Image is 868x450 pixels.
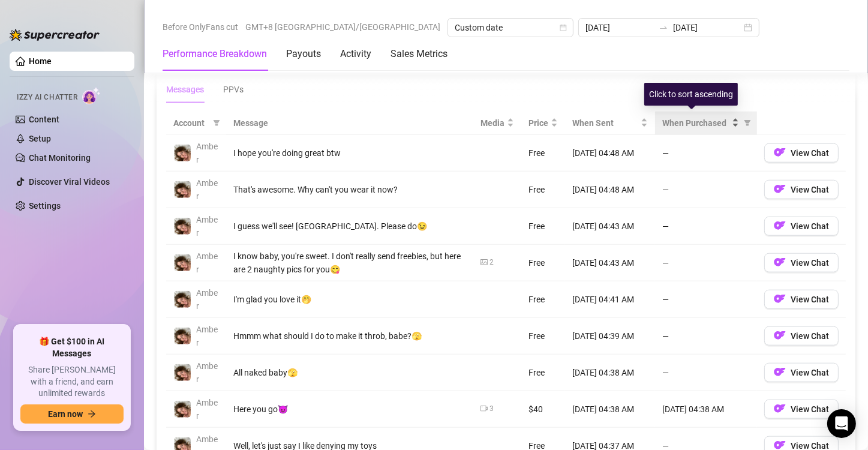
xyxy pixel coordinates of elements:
td: Free [521,355,565,391]
td: [DATE] 04:41 AM [565,281,655,318]
a: OFView Chat [764,151,839,160]
img: Amber [174,218,191,235]
a: OFView Chat [764,224,839,233]
img: OF [774,220,786,232]
span: When Purchased [662,116,729,130]
span: filter [744,119,751,127]
th: Price [521,112,565,135]
button: OFView Chat [764,400,839,419]
img: Amber [174,145,191,161]
td: $40 [521,391,565,428]
img: Amber [174,328,191,344]
td: Free [521,245,565,281]
td: Free [521,281,565,318]
div: Activity [340,47,371,61]
a: OFView Chat [764,370,839,380]
span: View Chat [791,368,829,377]
span: Account [173,116,208,130]
div: That's awesome. Why can't you wear it now? [233,183,466,196]
td: [DATE] 04:38 AM [655,391,757,428]
div: Performance Breakdown [163,47,267,61]
span: View Chat [791,331,829,341]
td: [DATE] 04:43 AM [565,245,655,281]
button: OFView Chat [764,180,839,199]
td: [DATE] 04:38 AM [565,355,655,391]
span: calendar [560,24,567,31]
a: Setup [29,134,51,143]
img: OF [774,293,786,305]
span: Amber [196,398,218,421]
a: Content [29,115,59,124]
a: Home [29,56,52,66]
span: filter [741,114,753,132]
a: OFView Chat [764,407,839,416]
img: logo-BBDzfeDw.svg [10,29,100,41]
span: Izzy AI Chatter [17,92,77,103]
img: AI Chatter [82,87,101,104]
span: swap-right [659,23,668,32]
span: Amber [196,288,218,311]
span: arrow-right [88,410,96,418]
div: I hope you're doing great btw [233,146,466,160]
button: OFView Chat [764,143,839,163]
td: — [655,208,757,245]
td: [DATE] 04:38 AM [565,391,655,428]
span: Amber [196,251,218,274]
td: [DATE] 04:39 AM [565,318,655,355]
td: Free [521,208,565,245]
button: OFView Chat [764,217,839,236]
input: End date [673,21,741,34]
span: Amber [196,215,218,238]
span: View Chat [791,185,829,194]
div: Messages [166,83,204,96]
span: Before OnlyFans cut [163,18,238,36]
span: picture [480,259,488,266]
span: Amber [196,361,218,384]
div: All naked baby🫣 [233,366,466,379]
td: Free [521,135,565,172]
a: OFView Chat [764,187,839,197]
span: View Chat [791,221,829,231]
div: Payouts [286,47,321,61]
td: Free [521,172,565,208]
span: filter [211,114,223,132]
div: PPVs [223,83,244,96]
span: GMT+8 [GEOGRAPHIC_DATA]/[GEOGRAPHIC_DATA] [245,18,440,36]
div: I know baby, you're sweet. I don't really send freebies, but here are 2 naughty pics for you😋 [233,250,466,276]
img: Amber [174,364,191,381]
td: — [655,245,757,281]
span: 🎁 Get $100 in AI Messages [20,336,124,359]
a: OFView Chat [764,297,839,307]
img: Amber [174,254,191,271]
div: Hmmm what should I do to make it throb, babe?🫣 [233,329,466,343]
span: When Sent [572,116,638,130]
span: Amber [196,142,218,164]
span: View Chat [791,148,829,158]
button: Earn nowarrow-right [20,404,124,424]
div: I'm glad you love it🤭 [233,293,466,306]
span: Share [PERSON_NAME] with a friend, and earn unlimited rewards [20,364,124,400]
td: [DATE] 04:43 AM [565,208,655,245]
button: OFView Chat [764,253,839,272]
button: OFView Chat [764,326,839,346]
div: Sales Metrics [391,47,447,61]
th: When Sent [565,112,655,135]
td: [DATE] 04:48 AM [565,172,655,208]
img: OF [774,403,786,415]
img: Amber [174,181,191,198]
button: OFView Chat [764,290,839,309]
button: OFView Chat [764,363,839,382]
td: Free [521,318,565,355]
td: — [655,355,757,391]
th: Message [226,112,473,135]
span: Custom date [455,19,566,37]
div: 2 [489,257,494,268]
td: — [655,281,757,318]
th: Media [473,112,521,135]
div: 3 [489,403,494,415]
span: View Chat [791,404,829,414]
img: OF [774,256,786,268]
a: OFView Chat [764,260,839,270]
div: Click to sort ascending [644,83,738,106]
div: I guess we'll see! [GEOGRAPHIC_DATA]. Please do😉 [233,220,466,233]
